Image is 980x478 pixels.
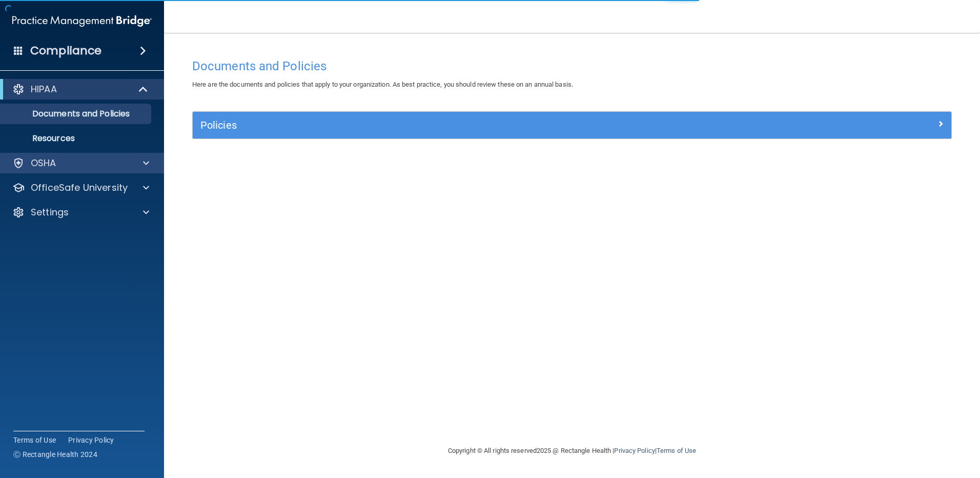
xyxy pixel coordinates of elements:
p: OfficeSafe University [31,182,128,194]
p: Settings [31,206,69,218]
a: Privacy Policy [68,435,114,445]
a: Terms of Use [13,435,56,445]
a: Policies [200,117,944,133]
a: Settings [12,206,149,218]
span: Here are the documents and policies that apply to your organization. As best practice, you should... [192,81,573,88]
p: Documents and Policies [7,109,147,119]
a: Terms of Use [657,447,696,454]
p: OSHA [31,157,56,169]
p: HIPAA [31,83,57,95]
img: PMB logo [12,11,152,31]
span: Ⓒ Rectangle Health 2024 [13,449,97,460]
a: Privacy Policy [614,447,655,454]
a: OfficeSafe University [12,182,149,194]
a: OSHA [12,157,149,169]
div: Copyright © All rights reserved 2025 @ Rectangle Health | | [385,434,759,467]
h5: Policies [200,120,754,131]
p: Resources [7,133,147,144]
a: HIPAA [12,83,149,95]
h4: Documents and Policies [192,59,952,73]
h4: Compliance [30,44,101,58]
